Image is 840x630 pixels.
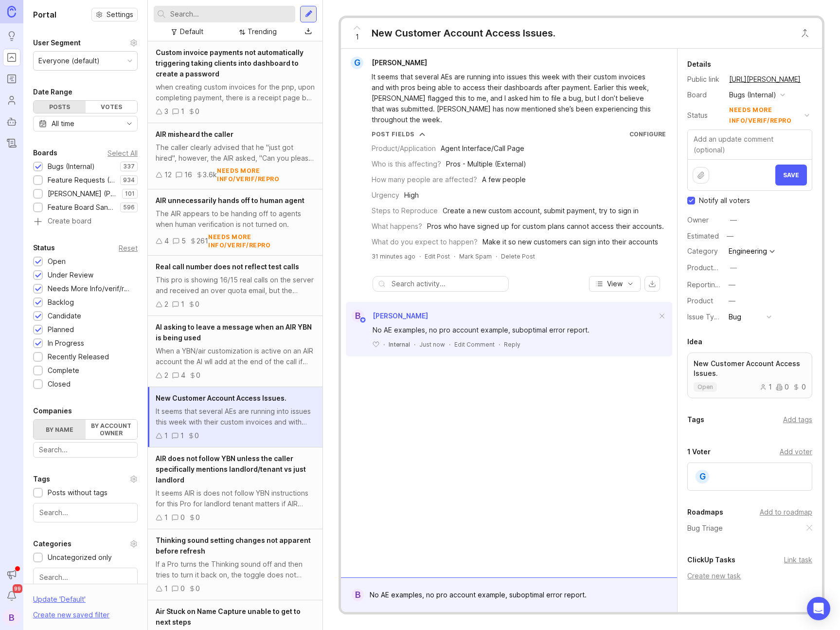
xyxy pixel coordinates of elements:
[156,559,315,580] div: If a Pro turns the Thinking sound off and then tries to turn it back on, the toggle does not upda...
[3,113,20,130] a: Autopilot
[180,583,185,594] div: 0
[644,276,660,292] button: export comments
[687,58,711,70] div: Details
[504,340,520,349] div: Reply
[156,394,286,402] span: New Customer Account Access Issues.
[33,594,86,610] div: Update ' Default '
[148,387,322,447] a: New Customer Account Access Issues.It seems that several AEs are running into issues this week wi...
[91,8,138,21] button: Settings
[3,92,20,109] a: Users
[156,82,315,103] div: when creating custom invoices for the pnp, upon completing payment, there is a receipt page but i...
[687,446,711,458] div: 1 Voter
[48,324,74,335] div: Planned
[687,352,812,398] a: New Customer Account Access Issues.open100
[217,167,315,183] div: needs more info/verif/repro
[181,370,185,381] div: 4
[48,175,115,185] div: Feature Requests (Internal)
[156,48,304,78] span: Custom invoice payments not automatically triggering taking clients into dashboard to create a pa...
[687,414,704,426] div: Tags
[441,143,524,154] div: Agent Interface/Call Page
[13,584,22,593] span: 99
[699,196,750,205] span: Notify all voters
[383,340,385,349] div: ·
[372,26,555,40] div: New Customer Account Access Issues.
[48,270,93,280] div: Under Review
[607,279,623,289] span: View
[180,430,184,441] div: 1
[184,169,192,180] div: 16
[687,197,695,204] input: Checkbox to toggle notify voters
[180,512,185,523] div: 0
[372,72,658,125] div: It seems that several AEs are running into issues this week with their custom invoices and with p...
[483,237,658,247] div: Make it so new customers can sign into their accounts
[783,414,812,425] div: Add tags
[181,299,184,310] div: 1
[107,150,138,156] div: Select All
[148,256,322,316] a: Real call number does not reflect test callsThis pro is showing 16/15 real calls on the server an...
[164,370,168,381] div: 2
[3,609,20,626] button: B
[195,106,199,117] div: 0
[427,221,664,232] div: Pros who have signed up for custom plans cannot access their accounts.
[694,359,806,378] p: New Customer Account Access Issues.
[3,27,20,45] a: Ideas
[482,174,526,185] div: A few people
[372,252,415,260] a: 31 minutes ago
[156,323,312,342] span: AI asking to leave a message when an AIR YBN is being used
[499,340,500,349] div: ·
[359,316,367,324] img: member badge
[687,233,719,240] div: Estimated
[164,106,168,117] div: 3
[346,310,428,322] a: B[PERSON_NAME]
[372,159,441,169] div: Who is this affecting?
[730,262,737,273] div: —
[48,161,95,172] div: Bugs (Internal)
[180,26,203,37] div: Default
[7,6,16,17] img: Canny Home
[697,383,713,391] p: open
[33,242,55,254] div: Status
[248,26,277,37] div: Trending
[3,70,20,88] a: Roadmaps
[3,587,20,605] button: Notifications
[164,430,168,441] div: 1
[372,130,414,138] div: Post Fields
[156,536,311,555] span: Thinking sound setting changes not apparent before refresh
[687,263,739,272] label: ProductboardID
[34,101,86,113] div: Posts
[425,252,450,260] div: Edit Post
[372,130,425,138] button: Post Fields
[196,583,200,594] div: 0
[148,529,322,600] a: Thinking sound setting changes not apparent before refreshIf a Pro turns the Thinking sound off a...
[48,379,71,389] div: Closed
[125,190,135,198] p: 101
[687,215,721,225] div: Owner
[86,420,138,439] label: By account owner
[807,597,830,620] div: Open Intercom Messenger
[48,297,74,308] div: Backlog
[181,236,186,246] div: 5
[449,340,450,349] div: ·
[33,405,72,417] div: Companies
[454,252,455,260] div: ·
[687,523,723,534] a: Bug Triage
[687,90,721,100] div: Board
[727,261,740,274] button: ProductboardID
[39,445,132,455] input: Search...
[352,589,364,601] div: B
[156,262,299,271] span: Real call number does not reflect test calls
[39,507,131,518] input: Search...
[33,9,56,20] h1: Portal
[419,340,445,349] span: Just now
[156,208,315,230] div: The AIR appears to be handing off to agents when human verification is not turned on.
[123,163,135,170] p: 337
[392,278,503,289] input: Search activity...
[107,10,133,19] span: Settings
[48,487,107,498] div: Posts without tags
[589,276,641,292] button: View
[195,430,199,441] div: 0
[33,473,50,485] div: Tags
[459,252,492,260] button: Mark Spam
[148,41,322,123] a: Custom invoice payments not automatically triggering taking clients into dashboard to create a pa...
[39,572,131,583] input: Search...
